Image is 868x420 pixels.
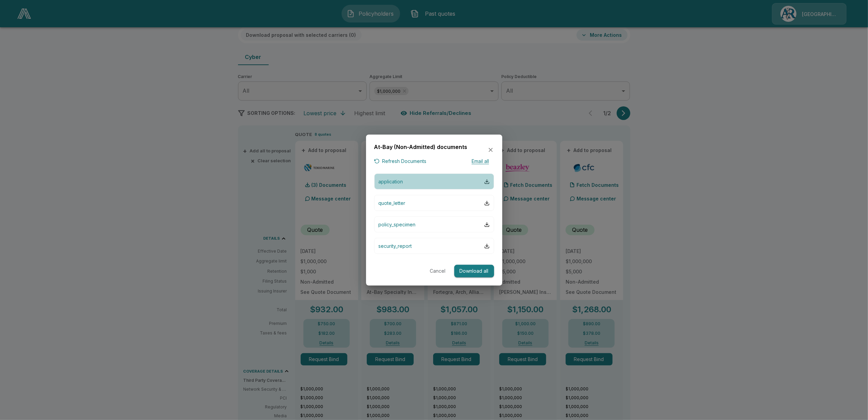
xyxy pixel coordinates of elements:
button: Cancel [427,265,449,277]
button: Email all [467,157,494,165]
button: quote_letter [374,195,494,211]
p: quote_letter [379,199,406,207]
h6: At-Bay (Non-Admitted) documents [374,143,468,152]
p: policy_specimen [379,221,416,228]
p: security_report [379,242,412,250]
button: Refresh Documents [374,157,427,165]
button: Download all [454,265,494,277]
button: policy_specimen [374,216,494,232]
p: application [379,178,403,185]
button: application [374,174,494,190]
button: security_report [374,238,494,254]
